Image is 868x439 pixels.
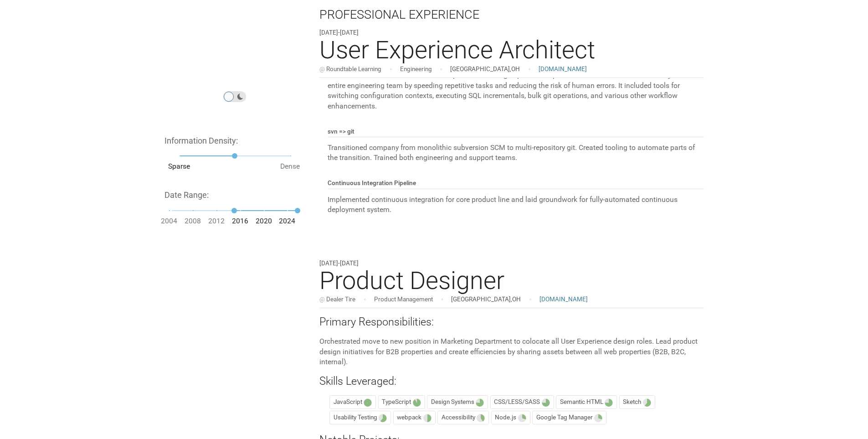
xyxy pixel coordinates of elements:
[328,126,704,137] h5: svn => git
[512,295,521,303] abbr: Ohio
[319,30,704,36] span: May 2018 through Mar 2019
[326,295,355,304] div: Company
[374,295,433,304] span: Department
[319,38,704,62] h3: User Experience Architect
[521,295,539,304] span: ◦
[319,260,704,267] span: Nov 2017 through May 2018
[451,295,521,303] span: [GEOGRAPHIC_DATA],
[319,259,338,267] time: [DATE]
[536,414,593,421] figcaption: Google Tag Manager
[532,411,606,424] span: Google Tag Manager was approximately 30% relevant to this job
[556,395,617,409] span: Semantic HTML was approximately 75% relevant to this job
[232,216,248,227] span: 2016
[328,177,704,189] h5: Continuous Integration Pipeline
[490,395,554,409] span: CSS/LESS/SASS was approximately 75% relevant to this job
[442,414,475,421] figcaption: Accessibility
[319,65,326,73] span: @
[329,411,391,424] span: Usability Testing was approximately 60% relevant to this job
[340,259,359,267] time: [DATE]
[427,395,488,409] span: Design Systems was approximately 75% relevant to this job
[355,295,374,304] span: ◦
[431,399,474,405] figcaption: Design Systems
[511,65,520,72] abbr: Ohio
[168,161,190,172] span: Sparse
[280,161,300,172] span: Dense
[560,399,603,405] figcaption: Semantic HTML
[329,395,376,409] span: JavaScript was approximately 100% relevant to this job
[279,216,295,227] span: 2024
[393,411,436,424] span: webpack was approximately 50% relevant to this job
[164,134,298,147] p: Information Density:
[319,295,326,304] span: @
[520,65,539,73] span: ◦
[539,65,587,73] a: Company website
[619,395,655,409] span: Sketch was approximately 60% relevant to this job
[451,295,521,304] address: Location
[378,395,425,409] span: TypeScript was approximately 90% relevant to this job
[319,269,704,293] h3: Product Designer
[491,411,530,424] span: Node.js was approximately 30% relevant to this job
[256,216,272,227] span: 2020
[164,189,298,201] p: Date Range:
[382,399,411,405] figcaption: TypeScript
[319,376,704,387] h4: Skills Leveraged:
[381,65,400,73] span: ◦
[539,295,588,304] a: Company website
[328,70,704,111] div: Created a custom CLI tool to aid development of the flagship software product. The tool increased...
[450,65,520,73] address: Location
[495,414,516,421] figcaption: Node.js
[334,414,377,421] figcaption: Usability Testing
[326,65,381,73] div: Company
[397,414,421,421] figcaption: webpack
[319,316,704,328] h4: Primary Responsibilities:
[208,216,225,227] span: 2012
[328,195,704,215] div: Implemented continuous integration for core product line and laid groundwork for fully-automated ...
[623,399,641,405] figcaption: Sketch
[334,399,362,405] figcaption: JavaScript
[161,216,177,227] span: 2004
[400,65,432,73] span: Department
[437,411,489,424] span: Accessibility was approximately 40% relevant to this job
[319,336,704,367] div: Orchestrated move to new position in Marketing Department to colocate all User Experience design ...
[319,29,338,36] time: [DATE]
[450,65,520,72] span: [GEOGRAPHIC_DATA],
[340,29,359,36] time: [DATE]
[328,143,704,163] div: Transitioned company from monolithic subversion SCM to multi-repository git. Created tooling to a...
[319,8,704,21] h2: Professional Experience
[185,216,201,227] span: 2008
[432,65,451,73] span: ◦
[494,399,540,405] figcaption: CSS/LESS/SASS
[433,295,452,304] span: ◦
